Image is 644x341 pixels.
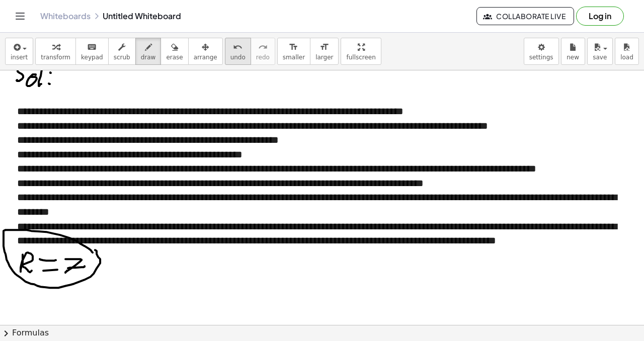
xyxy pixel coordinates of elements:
[233,41,243,53] i: undo
[11,54,28,61] span: insert
[283,54,305,61] span: smaller
[277,38,310,65] button: format_sizesmaller
[35,38,76,65] button: transform
[160,38,188,65] button: erase
[529,54,553,61] span: settings
[12,8,28,24] button: Toggle navigation
[256,54,270,61] span: redo
[346,54,375,61] span: fullscreen
[485,12,566,21] span: Collaborate Live
[40,11,91,21] a: Whiteboards
[615,38,639,65] button: load
[593,54,607,61] span: save
[251,38,275,65] button: redoredo
[81,54,103,61] span: keypad
[41,54,70,61] span: transform
[166,54,183,61] span: erase
[225,38,251,65] button: undoundo
[476,7,574,25] button: Collaborate Live
[135,38,162,65] button: draw
[141,54,156,61] span: draw
[188,38,223,65] button: arrange
[315,54,333,61] span: larger
[567,54,579,61] span: new
[310,38,339,65] button: format_sizelarger
[289,41,298,53] i: format_size
[194,54,217,61] span: arrange
[587,38,613,65] button: save
[524,38,559,65] button: settings
[561,38,585,65] button: new
[108,38,136,65] button: scrub
[319,41,329,53] i: format_size
[258,41,268,53] i: redo
[230,54,246,61] span: undo
[620,54,633,61] span: load
[5,38,33,65] button: insert
[576,7,624,26] button: Log in
[341,38,381,65] button: fullscreen
[87,41,97,53] i: keyboard
[114,54,130,61] span: scrub
[75,38,109,65] button: keyboardkeypad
